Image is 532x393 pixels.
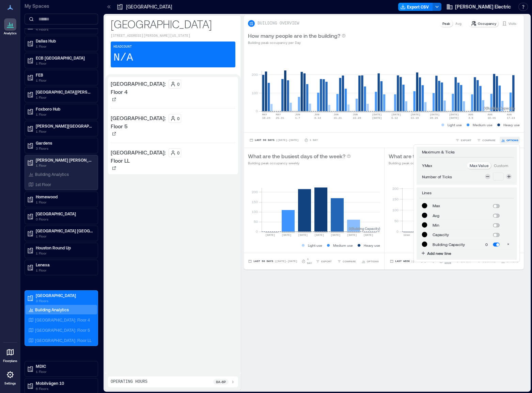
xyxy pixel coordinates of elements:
[475,137,497,144] button: COMPARE
[36,216,93,222] p: 0 Floors
[36,369,93,374] p: 1 Floor
[430,113,440,116] text: [DATE]
[35,307,69,312] p: Building Analytics
[478,21,496,26] p: Occupancy
[252,91,258,95] tspan: 100
[111,379,147,384] p: Operating Hours
[310,138,318,142] p: 1 Day
[257,21,299,26] p: BUILDING OVERVIEW
[314,113,319,116] text: JUN
[1,344,19,365] a: Floorplans
[36,61,93,66] p: 1 Floor
[36,233,93,239] p: 1 Floor
[461,138,471,142] span: EXPORT
[433,241,465,248] span: Building Capacity
[36,363,93,369] p: MDIC
[36,123,93,129] p: [PERSON_NAME][GEOGRAPHIC_DATA]
[177,81,179,87] p: 0
[298,233,308,236] text: [DATE]
[111,33,235,39] p: [STREET_ADDRESS][PERSON_NAME][US_STATE]
[403,233,410,236] text: 12am
[494,163,508,168] p: Custom
[252,190,258,194] tspan: 200
[36,129,93,134] p: 1 Floor
[433,203,474,209] p: Max
[343,259,356,263] span: COMPARE
[392,197,398,201] tspan: 150
[248,40,346,45] p: Building peak occupancy per Day
[314,116,321,119] text: 8-14
[177,150,179,155] p: 0
[36,55,93,61] p: ECB [GEOGRAPHIC_DATA]
[111,148,166,165] p: [GEOGRAPHIC_DATA]: Floor LL
[419,149,514,158] p: Maximum & Ticks
[433,222,474,228] p: Min
[36,386,93,391] p: 6 Floors
[282,233,292,236] text: [DATE]
[36,95,93,100] p: 1 Floor
[468,113,473,116] text: AUG
[36,228,93,233] p: [GEOGRAPHIC_DATA] [GEOGRAPHIC_DATA]
[2,16,19,37] a: Analytics
[444,1,513,12] button: [PERSON_NAME] Electric
[36,112,93,117] p: 1 Floor
[430,116,438,119] text: 20-26
[331,233,341,236] text: [DATE]
[410,116,419,119] text: 13-19
[455,3,511,10] span: [PERSON_NAME] Electric
[4,31,17,35] p: Analytics
[391,116,398,119] text: 6-12
[126,3,172,10] p: [GEOGRAPHIC_DATA]
[36,38,93,44] p: Dallas Hub
[347,233,357,236] text: [DATE]
[35,317,90,323] p: [GEOGRAPHIC_DATA]: Floor 4
[449,113,459,116] text: [DATE]
[35,171,69,177] p: Building Analytics
[252,200,258,204] tspan: 150
[422,163,432,168] p: YMax
[36,140,93,146] p: Gardens
[36,157,93,163] p: [PERSON_NAME] [PERSON_NAME]
[256,229,258,233] tspan: 0
[248,258,297,265] button: Last 90 Days |[DATE]-[DATE]
[35,182,51,187] p: 1st Floor
[353,116,361,119] text: 22-28
[4,381,16,386] p: Settings
[433,213,474,218] p: Avg
[389,152,484,160] p: What are the busiest hours of the day?
[321,259,332,263] span: EXPORT
[248,160,351,166] p: Building peak occupancy weekly
[36,380,93,386] p: Mobilvägen 10
[36,27,93,32] p: 4 Floors
[398,3,433,11] button: Export CSV
[36,146,93,151] p: 3 Floors
[308,243,322,248] p: Light use
[468,116,473,119] text: 3-9
[314,258,333,265] button: EXPORT
[36,89,93,95] p: [GEOGRAPHIC_DATA][PERSON_NAME]
[364,243,380,248] p: Heavy use
[473,122,492,128] p: Medium use
[36,194,93,199] p: Homewood
[419,190,514,198] p: Lines
[111,17,235,31] p: [GEOGRAPHIC_DATA]
[295,116,300,119] text: 1-7
[454,137,473,144] button: EXPORT
[372,116,382,119] text: [DATE]
[422,174,480,179] p: Number of Ticks
[333,243,353,248] p: Medium use
[36,106,93,112] p: Foxboro Hub
[113,51,133,65] p: N/A
[36,298,93,304] p: 3 Floors
[419,249,453,257] button: Add new line
[507,116,515,119] text: 17-23
[36,211,93,216] p: [GEOGRAPHIC_DATA]
[113,44,132,50] p: Headcount
[216,379,226,384] p: 8a - 6p
[470,163,489,168] p: Max Value
[35,327,90,333] p: [GEOGRAPHIC_DATA]: Floor 5
[506,138,518,142] span: OPTIONS
[333,116,342,119] text: 15-21
[252,210,258,214] tspan: 100
[396,229,398,233] tspan: 0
